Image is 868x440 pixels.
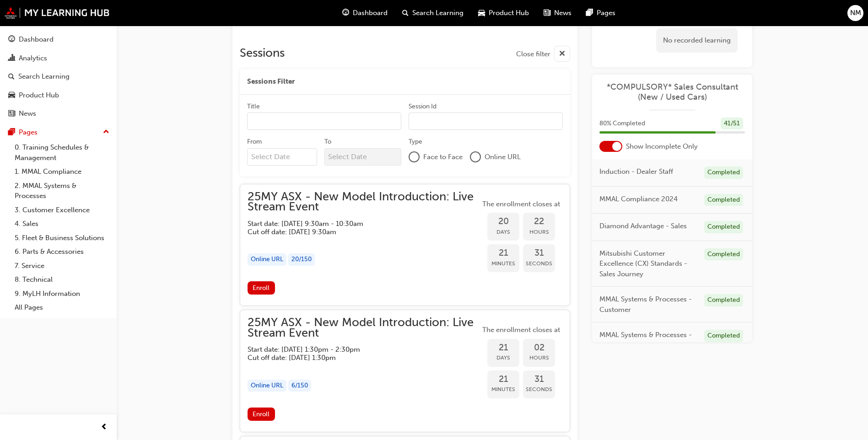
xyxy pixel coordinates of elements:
div: Type [409,137,422,146]
a: 1. MMAL Compliance [11,165,113,179]
div: 6 / 150 [288,380,311,392]
a: Dashboard [4,31,113,48]
span: 21 [487,374,519,385]
a: Search Learning [4,68,113,85]
h5: Start date: [DATE] 9:30am - 10:30am [248,220,465,228]
span: news-icon [544,7,550,19]
a: 9. MyLH Information [11,287,113,301]
div: To [324,137,331,146]
span: Online URL [485,152,521,162]
button: Enroll [248,281,275,295]
a: 5. Fleet & Business Solutions [11,231,113,245]
div: Title [247,102,260,111]
span: 25MY ASX - New Model Introduction: Live Stream Event [248,192,480,212]
a: search-iconSearch Learning [395,4,471,22]
div: Completed [704,248,743,261]
a: 0. Training Schedules & Management [11,140,113,165]
span: Days [487,353,519,363]
a: car-iconProduct Hub [471,4,536,22]
span: Induction - Dealer Staff [599,166,673,177]
div: Online URL [248,380,286,392]
a: 4. Sales [11,217,113,231]
div: 41 / 51 [721,118,743,130]
input: From [247,148,317,166]
span: Enroll [253,284,270,292]
button: Enroll [248,408,275,421]
span: 80 % Completed [599,118,645,129]
span: up-icon [103,126,109,138]
a: guage-iconDashboard [335,4,395,22]
span: 25MY ASX - New Model Introduction: Live Stream Event [248,317,480,338]
a: 8. Technical [11,273,113,287]
span: prev-icon [101,422,108,433]
div: No recorded learning [656,28,738,53]
span: search-icon [8,73,15,81]
div: From [247,137,262,146]
a: *COMPULSORY* Sales Consultant (New / Used Cars) [599,82,745,102]
div: Online URL [248,253,286,266]
a: 2. MMAL Systems & Processes [11,179,113,203]
span: 22 [523,216,555,227]
button: NM [847,5,863,21]
span: MMAL Systems & Processes - Customer [599,294,697,315]
div: Search Learning [18,71,70,82]
button: Close filter [516,46,570,62]
div: 20 / 150 [288,253,315,266]
span: Dashboard [353,8,388,18]
div: Completed [704,166,743,179]
span: Product Hub [489,8,529,18]
span: Sessions Filter [247,76,295,87]
span: Minutes [487,384,519,395]
a: News [4,105,113,122]
button: DashboardAnalyticsSearch LearningProduct HubNews [4,29,113,124]
a: Product Hub [4,87,113,104]
div: Analytics [19,53,47,64]
div: Session Id [409,102,437,111]
button: Pages [4,124,113,141]
a: Analytics [4,50,113,67]
div: Product Hub [19,90,59,101]
span: Show Incomplete Only [626,141,698,152]
span: Search Learning [412,8,464,18]
a: news-iconNews [536,4,579,22]
span: chart-icon [8,54,15,63]
span: Face to Face [423,152,463,162]
span: The enrollment closes at [480,199,562,209]
h2: Sessions [240,46,285,62]
span: 02 [523,343,555,353]
span: guage-icon [342,7,349,19]
span: News [554,8,571,18]
span: Hours [523,227,555,237]
span: search-icon [402,7,409,19]
span: 20 [487,216,519,227]
a: All Pages [11,300,113,315]
div: Completed [704,221,743,233]
h5: Cut off date: [DATE] 9:30am [248,228,465,236]
span: 21 [487,248,519,258]
a: 7. Service [11,259,113,273]
span: Mitsubishi Customer Excellence (CX) Standards - Sales Journey [599,248,697,279]
span: Hours [523,353,555,363]
span: NM [850,8,861,18]
h5: Start date: [DATE] 1:30pm - 2:30pm [248,345,465,354]
span: Close filter [516,49,550,59]
div: Completed [704,294,743,306]
img: mmal [5,7,110,19]
span: guage-icon [8,36,15,44]
span: 21 [487,343,519,353]
span: pages-icon [8,129,15,137]
span: 31 [523,248,555,258]
span: Days [487,227,519,237]
span: Minutes [487,258,519,269]
span: Diamond Advantage - Sales [599,221,687,231]
div: Pages [19,127,38,138]
span: pages-icon [586,7,593,19]
span: 31 [523,374,555,385]
button: 25MY ASX - New Model Introduction: Live Stream EventStart date: [DATE] 9:30am - 10:30am Cut off d... [248,192,562,299]
span: MMAL Systems & Processes - General [599,330,697,350]
span: The enrollment closes at [480,325,562,335]
button: 25MY ASX - New Model Introduction: Live Stream EventStart date: [DATE] 1:30pm - 2:30pm Cut off da... [248,317,562,424]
